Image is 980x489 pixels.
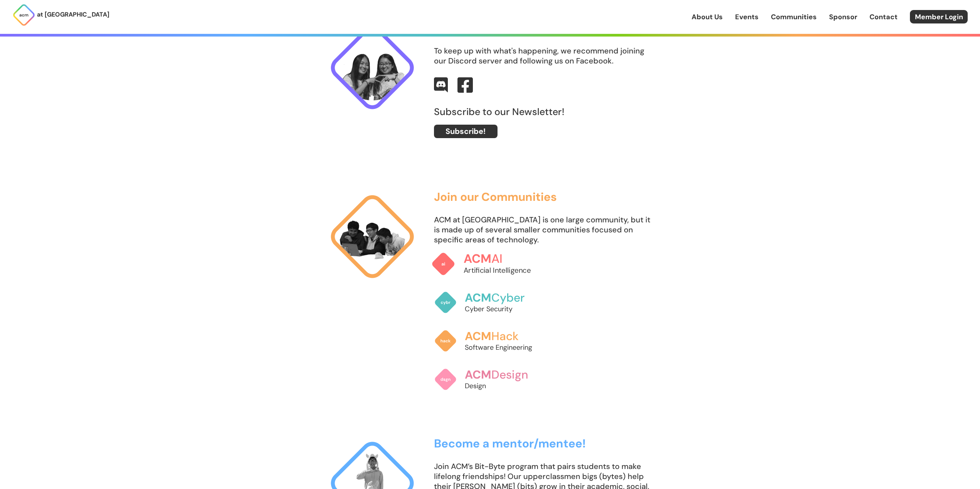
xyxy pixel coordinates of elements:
[910,10,968,23] a: Member Login
[465,368,546,381] h3: Design
[12,3,35,27] img: ACM Logo
[465,304,546,314] p: Cyber Security
[829,12,857,22] a: Sponsor
[434,215,654,245] p: ACM at [GEOGRAPHIC_DATA] is one large community, but it is made up of several smaller communities...
[434,190,654,203] h3: Join our Communities
[463,251,491,267] span: ACM
[434,77,448,93] img: Discord Logo
[465,367,491,382] span: ACM
[434,46,654,66] p: To keep up with what's happening, we recommend joining our Discord server and following us on Fac...
[735,12,759,22] a: Events
[465,291,546,304] h3: Cyber
[431,252,455,276] img: ACM AI
[465,329,491,344] span: ACM
[434,368,457,391] img: ACM Design
[463,252,548,265] h3: AI
[434,360,546,399] a: ACMDesignDesign
[457,77,473,93] img: Facebook Logo
[434,291,457,314] img: ACM Cyber
[771,12,817,22] a: Communities
[434,125,498,138] a: Subscribe!
[465,330,546,342] h3: Hack
[465,381,546,391] p: Design
[434,107,654,117] label: Subscribe to our Newsletter!
[434,283,546,322] a: ACMCyberCyber Security
[434,329,457,352] img: ACM Hack
[465,342,546,352] p: Software Engineering
[434,437,654,450] h3: Become a mentor/mentee!
[463,265,548,276] p: Artificial Intelligence
[869,12,898,22] a: Contact
[37,10,109,20] p: at [GEOGRAPHIC_DATA]
[12,3,109,27] a: at [GEOGRAPHIC_DATA]
[434,322,546,360] a: ACMHackSoftware Engineering
[692,12,723,22] a: About Us
[431,244,548,284] a: ACMAIArtificial Intelligence
[465,290,491,305] span: ACM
